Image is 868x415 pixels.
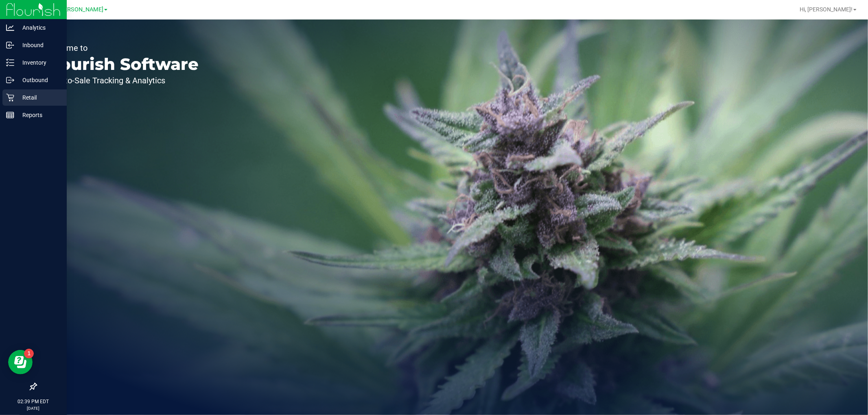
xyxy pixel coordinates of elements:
[6,41,14,49] inline-svg: Inbound
[59,6,103,13] span: [PERSON_NAME]
[14,75,63,85] p: Outbound
[14,93,63,102] p: Retail
[6,59,14,67] inline-svg: Inventory
[14,110,63,120] p: Reports
[6,24,14,32] inline-svg: Analytics
[24,349,34,359] iframe: Resource center unread badge
[4,405,63,411] p: [DATE]
[6,76,14,84] inline-svg: Outbound
[44,76,199,85] p: Seed-to-Sale Tracking & Analytics
[8,350,33,374] iframe: Resource center
[44,56,199,72] p: Flourish Software
[44,44,199,52] p: Welcome to
[6,93,14,102] inline-svg: Retail
[14,23,63,33] p: Analytics
[4,398,63,405] p: 02:39 PM EDT
[14,40,63,50] p: Inbound
[800,6,853,13] span: Hi, [PERSON_NAME]!
[6,111,14,119] inline-svg: Reports
[14,58,63,67] p: Inventory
